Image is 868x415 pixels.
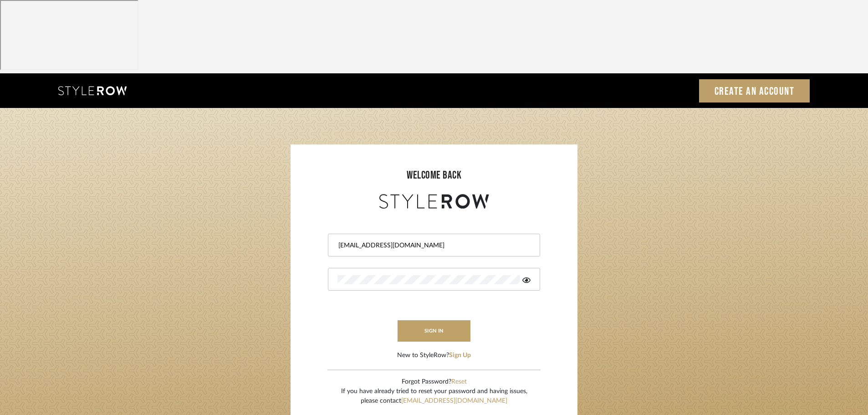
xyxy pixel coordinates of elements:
[397,351,471,360] div: New to StyleRow?
[341,387,527,406] div: If you have already tried to reset your password and having issues, please contact
[449,351,471,360] button: Sign Up
[451,377,467,387] button: Reset
[699,79,810,102] a: Create an Account
[337,241,528,250] input: Email Address
[398,320,470,342] button: sign in
[341,377,527,387] div: Forgot Password?
[300,167,568,184] div: welcome back
[401,398,507,404] a: [EMAIL_ADDRESS][DOMAIN_NAME]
